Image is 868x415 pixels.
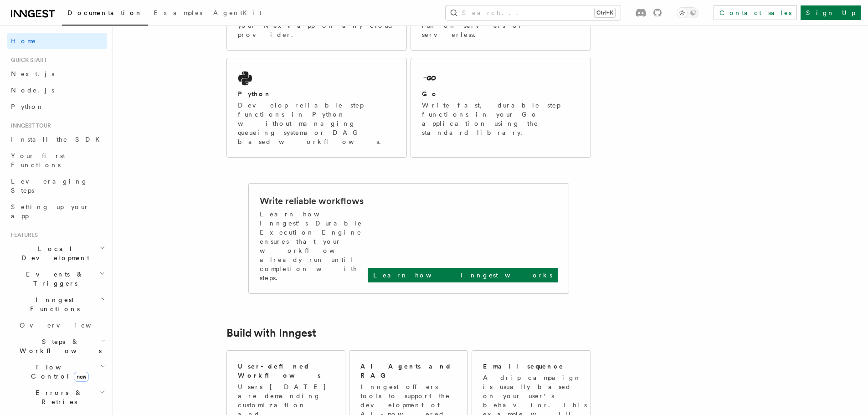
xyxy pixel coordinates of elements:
span: Examples [154,9,202,16]
p: Develop reliable step functions in Python without managing queueing systems or DAG based workflows. [238,101,395,146]
button: Local Development [7,241,107,266]
span: Quick start [7,56,47,64]
h2: Python [238,89,272,98]
span: Overview [20,322,113,329]
a: Overview [16,317,107,333]
span: Local Development [7,244,99,262]
span: Features [7,231,38,239]
button: Flow Controlnew [16,359,107,384]
button: Inngest Functions [7,292,107,317]
a: Next.js [7,66,107,82]
span: Flow Control [16,363,100,381]
h2: User-defined Workflows [238,362,334,380]
span: AgentKit [213,9,262,16]
a: Leveraging Steps [7,173,107,199]
span: Inngest Functions [7,295,98,313]
span: Inngest tour [7,122,51,129]
span: Errors & Retries [16,388,99,406]
span: Leveraging Steps [11,178,88,194]
span: Install the SDK [11,136,105,143]
button: Events & Triggers [7,266,107,292]
a: Setting up your app [7,199,107,224]
span: Your first Functions [11,152,65,169]
a: Node.js [7,82,107,98]
h2: Write reliable workflows [260,195,364,207]
span: Node.js [11,87,54,94]
a: Home [7,33,107,49]
a: Learn how Inngest works [368,268,558,282]
a: Install the SDK [7,131,107,148]
a: Python [7,98,107,115]
button: Search...Ctrl+K [446,5,621,20]
span: Steps & Workflows [16,337,102,355]
button: Errors & Retries [16,384,107,410]
span: Events & Triggers [7,270,99,288]
a: PythonDevelop reliable step functions in Python without managing queueing systems or DAG based wo... [226,58,407,158]
span: Documentation [67,9,143,16]
a: Documentation [62,3,148,26]
h2: AI Agents and RAG [360,362,458,380]
a: Sign Up [801,5,861,20]
a: Contact sales [714,5,797,20]
p: Write fast, durable step functions in your Go application using the standard library. [422,101,580,137]
p: Learn how Inngest's Durable Execution Engine ensures that your workflow already run until complet... [260,210,368,282]
h2: Go [422,89,438,98]
a: Examples [148,3,208,25]
span: Python [11,103,44,110]
span: Next.js [11,70,54,77]
span: new [74,372,89,382]
a: Build with Inngest [226,327,316,339]
span: Home [11,36,36,46]
a: Your first Functions [7,148,107,173]
a: AgentKit [208,3,267,25]
p: Learn how Inngest works [373,271,552,280]
h2: Email sequence [483,362,564,371]
span: Setting up your app [11,203,89,220]
button: Steps & Workflows [16,333,107,359]
kbd: Ctrl+K [595,8,615,17]
a: GoWrite fast, durable step functions in your Go application using the standard library. [411,58,591,158]
button: Toggle dark mode [677,7,699,18]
